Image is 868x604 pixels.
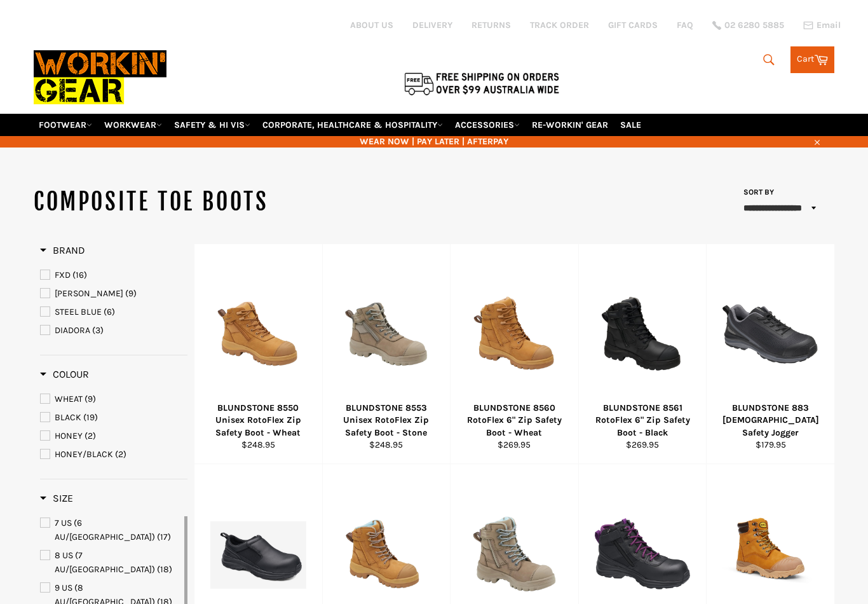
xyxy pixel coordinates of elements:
a: Workin Gear BLUNDSTONE 883 Ladies Safety Jogger BLUNDSTONE 883 [DEMOGRAPHIC_DATA] Safety Jogger $... [706,244,834,464]
a: BLUNDSTONE 8553 Unisex RotoFlex Zip Safety Boot - Stone - Workin' Gear BLUNDSTONE 8553 Unisex Rot... [322,244,451,464]
a: BLUNDSTONE 8550 Unisex RotoFlex Zip Safety Boot - Wheat - Workin' Gear BLUNDSTONE 8550 Unisex Rot... [194,244,322,464]
a: RE-WORKIN' GEAR [527,114,613,136]
a: SALE [615,114,646,136]
div: $248.95 [330,439,442,451]
div: $248.95 [203,439,315,451]
div: BLUNDSTONE 8553 Unisex RotoFlex Zip Safety Boot - Stone [330,402,442,439]
h3: Size [40,492,73,505]
a: FXD [40,268,187,282]
div: $179.95 [715,439,827,451]
a: BLUNDSTONE 8561 RotoFlex 6" Zip Safety Boot - Black - Workin' Gear BLUNDSTONE 8561 RotoFlex 6" Zi... [578,244,707,464]
div: $269.95 [459,439,571,451]
img: Workin Gear BLUNDSTONE 883 Ladies Safety Jogger [722,287,818,383]
a: WORKWEAR [99,114,167,136]
a: HONEY/BLACK [40,448,187,462]
span: 02 6280 5885 [724,21,784,30]
span: HONEY [55,430,83,441]
a: DELIVERY [412,19,452,31]
img: BLUNDSTONE 8860 Ladies RotoFlex Zip Safety Boot - Wheat - Workin' Gear [339,507,435,603]
div: BLUNDSTONE 8550 Unisex RotoFlex Zip Safety Boot - Wheat [203,402,315,439]
span: (18) [157,564,172,575]
span: (17) [157,532,171,542]
a: SAFETY & HI VIS [169,114,255,136]
h1: COMPOSITE TOE BOOTS [34,186,434,218]
a: DIADORA [40,324,187,338]
img: Workin Gear leaders in Workwear, Safety Boots, PPE, Uniforms. Australia's No.1 in Workwear [34,41,166,113]
a: Email [803,20,841,31]
label: Sort by [739,187,774,198]
a: BLUNDSTONE 8560 RotoFlex 6" Zip Safety Boot - Wheat - Workin' Gear BLUNDSTONE 8560 RotoFlex 6" Zi... [450,244,578,464]
a: ACCESSORIES [450,114,525,136]
a: FOOTWEAR [34,114,97,136]
a: BLACK [40,411,187,425]
img: Flat $9.95 shipping Australia wide [402,70,561,97]
a: WHEAT [40,392,187,406]
img: BLUNDSTONE 8560 RotoFlex 6" Zip Safety Boot - Wheat - Workin' Gear [466,287,562,383]
a: GIFT CARDS [608,19,658,31]
div: BLUNDSTONE 8561 RotoFlex 6" Zip Safety Boot - Black [587,402,698,439]
span: BLACK [55,412,81,423]
a: FAQ [677,19,693,31]
span: STEEL BLUE [55,306,102,317]
a: HONEY [40,429,187,443]
a: MACK [40,287,187,301]
img: BLUNDSTONE 886 Ladies Slip on Safety Shoe - Workin' Gear [210,521,306,588]
span: 8 US (7 AU/[GEOGRAPHIC_DATA]) [55,550,155,575]
a: Cart [790,46,834,73]
img: BLUNDSTONE 8561 RotoFlex 6" Zip Safety Boot - Black - Workin' Gear [595,288,691,382]
a: STEEL BLUE [40,305,187,319]
span: (9) [85,394,96,404]
h3: Colour [40,368,89,381]
span: HONEY/BLACK [55,449,113,460]
span: Email [817,21,841,30]
span: FXD [55,270,71,280]
span: Brand [40,244,85,256]
span: (9) [125,288,137,299]
span: (6) [104,306,115,317]
img: BLUNDSTONE 8550 Unisex RotoFlex Zip Safety Boot - Wheat - Workin' Gear [210,287,306,382]
span: [PERSON_NAME] [55,288,123,299]
img: BLUNDSTONE 887 Ladies Zip Safety Boot - Black & Purple [595,507,691,603]
span: (2) [115,449,126,460]
img: DIADORA 1948CT Craze Zip Work Boot - Workin' Gear [722,507,818,603]
span: WEAR NOW | PAY LATER | AFTERPAY [34,135,834,148]
h3: Brand [40,244,85,257]
span: WHEAT [55,394,83,404]
img: BLUNDSTONE 8553 Unisex RotoFlex Zip Safety Boot - Stone - Workin' Gear [339,286,435,383]
span: DIADORA [55,325,90,336]
a: 7 US (6 AU/UK) [40,516,182,544]
a: RETURNS [471,19,511,31]
a: 02 6280 5885 [712,21,784,30]
span: 7 US (6 AU/[GEOGRAPHIC_DATA]) [55,518,155,542]
a: ABOUT US [350,19,393,31]
a: TRACK ORDER [530,19,589,31]
span: (16) [72,270,87,280]
span: (2) [85,430,96,441]
span: (19) [83,412,98,423]
img: BLUNDSTONE 8863 Ladies RotoFlex Zip Safety Boot - Stone - Workin' Gear [466,507,562,602]
div: BLUNDSTONE 8560 RotoFlex 6" Zip Safety Boot - Wheat [459,402,571,439]
a: 8 US (7 AU/UK) [40,549,182,577]
div: $269.95 [587,439,698,451]
a: CORPORATE, HEALTHCARE & HOSPITALITY [257,114,448,136]
span: Colour [40,368,89,380]
div: BLUNDSTONE 883 [DEMOGRAPHIC_DATA] Safety Jogger [715,402,827,439]
span: (3) [92,325,104,336]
